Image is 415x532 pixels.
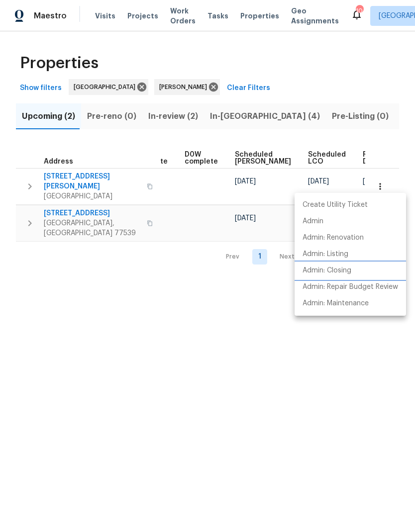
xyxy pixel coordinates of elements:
[303,282,398,292] p: Admin: Repair Budget Review
[303,233,364,243] p: Admin: Renovation
[303,216,323,227] p: Admin
[303,266,351,276] p: Admin: Closing
[303,249,348,260] p: Admin: Listing
[303,298,369,309] p: Admin: Maintenance
[303,200,368,210] p: Create Utility Ticket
